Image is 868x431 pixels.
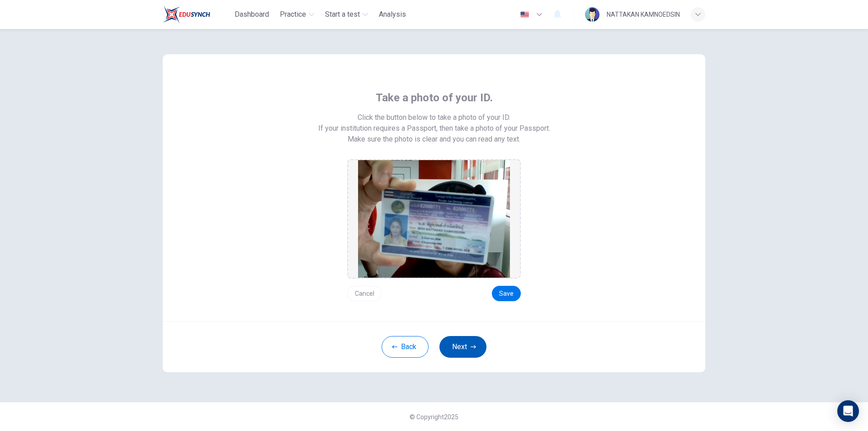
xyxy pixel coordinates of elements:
[163,5,231,24] a: Train Test logo
[376,90,493,105] span: Take a photo of your ID.
[382,336,429,358] button: Back
[379,9,406,20] span: Analysis
[837,400,859,422] div: Open Intercom Messenger
[347,286,382,301] button: Cancel
[325,9,360,20] span: Start a test
[276,6,318,23] button: Practice
[607,9,680,20] div: NATTAKAN KAMNOEDSIN
[375,6,410,23] button: Analysis
[439,336,486,358] button: Next
[280,9,306,20] span: Practice
[358,160,510,278] img: preview screemshot
[519,11,530,18] img: en
[585,7,599,22] img: Profile picture
[492,286,521,301] button: Save
[231,6,273,23] button: Dashboard
[163,5,210,24] img: Train Test logo
[321,6,372,23] button: Start a test
[410,413,458,421] span: © Copyright 2025
[318,112,550,134] span: Click the button below to take a photo of your ID. If your institution requires a Passport, then ...
[235,9,269,20] span: Dashboard
[348,134,520,145] span: Make sure the photo is clear and you can read any text.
